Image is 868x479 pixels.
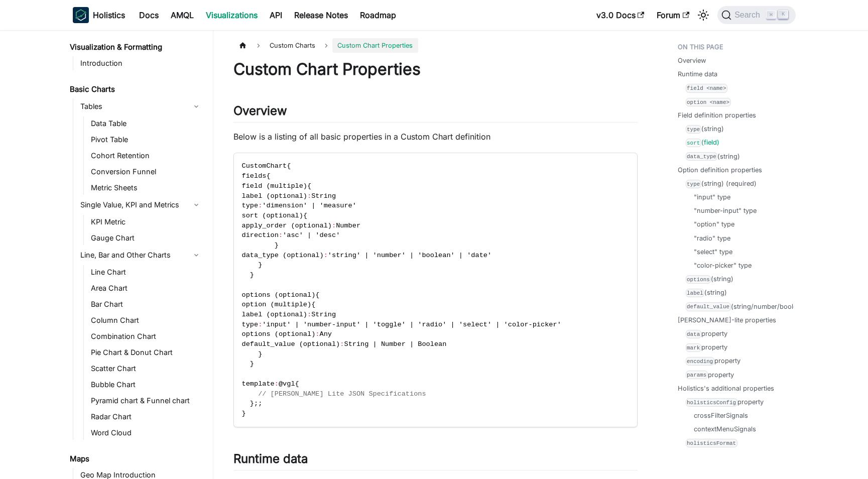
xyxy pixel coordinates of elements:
a: Line Chart [88,265,204,279]
span: } [275,242,279,249]
b: Holistics [93,9,125,21]
span: Custom Chart Properties [332,38,418,53]
a: Pie Chart & Donut Chart [88,345,204,360]
span: label (optional) [242,311,308,318]
a: Introduction [77,56,204,70]
span: sort (optional) [242,212,303,219]
a: Single Value, KPI and Metrics [77,197,204,213]
span: // [PERSON_NAME] Lite JSON Specifications [258,390,426,398]
span: String [311,192,336,200]
span: fields [242,172,267,180]
a: "color-picker" type [694,261,752,270]
a: Combination Chart [88,329,204,343]
span: : [340,340,344,348]
code: type [686,125,701,134]
a: holisticsFormat [686,438,737,447]
a: Option definition properties [678,165,762,175]
span: String | Number | Boolean [344,340,446,348]
a: [PERSON_NAME]-lite properties [678,315,776,325]
a: crossFilterSignals [694,411,748,420]
kbd: K [778,10,788,19]
a: "option" type [694,219,734,229]
code: options [686,275,711,284]
span: 'input' | 'number-input' | 'toggle' | 'radio' | 'select' | 'color-picker' [262,321,561,328]
a: Holistics's additional properties [678,384,774,393]
a: Radar Chart [88,410,204,424]
a: "input" type [694,192,730,202]
span: } [250,271,254,279]
kbd: ⌘ [766,11,776,20]
code: sort [686,139,701,147]
a: Overview [678,56,706,65]
span: template [242,380,275,388]
code: params [686,371,708,379]
a: Area Chart [88,281,204,295]
a: Line, Bar and Other Charts [77,247,204,263]
span: } [258,350,262,358]
a: type(string) [686,124,724,134]
nav: Docs sidebar [63,30,213,479]
span: : [307,192,311,200]
a: Docs [133,7,165,23]
a: "number-input" type [694,206,757,215]
code: field <name> [686,84,728,92]
span: : [324,252,328,259]
a: Field definition properties [678,110,756,120]
span: String [311,311,336,318]
p: Below is a listing of all basic properties in a Custom Chart definition [233,131,638,143]
a: Release Notes [288,7,354,23]
a: Runtime data [678,69,717,79]
a: markproperty [686,342,727,352]
a: options(string) [686,274,734,284]
span: 'string' | 'number' | 'boolean' | 'date' [328,252,491,259]
a: data_type(string) [686,152,740,161]
a: Data Table [88,116,204,131]
span: { [315,291,319,299]
span: @vgl [279,380,295,388]
span: { [303,212,307,219]
a: paramsproperty [686,370,734,380]
span: } [258,261,262,269]
button: Switch between dark and light mode (currently light mode) [695,7,711,23]
a: Word Cloud [88,426,204,440]
h2: Runtime data [233,451,638,470]
span: Custom Charts [265,38,320,53]
code: holisticsConfig [686,398,737,407]
span: ;; [254,400,262,407]
span: 'dimension' | 'measure' [262,202,356,209]
a: Gauge Chart [88,231,204,245]
span: Number [336,222,360,229]
span: apply_order (optional) [242,222,332,229]
a: Basic Charts [67,82,204,96]
span: } [242,410,246,417]
a: dataproperty [686,329,727,338]
a: API [264,7,288,23]
a: Conversion Funnel [88,165,204,179]
span: 'asc' | 'desc' [283,231,340,239]
span: { [307,182,311,190]
span: { [295,380,299,388]
code: encoding [686,357,714,366]
a: HolisticsHolistics [73,7,125,23]
span: label (optional) [242,192,308,200]
a: type(string) (required) [686,179,757,188]
nav: Breadcrumbs [233,38,638,53]
a: field <name> [686,83,728,93]
a: AMQL [165,7,200,23]
span: : [258,321,262,328]
span: field (multiple) [242,182,308,190]
span: } [250,400,254,407]
h1: Custom Chart Properties [233,59,638,79]
a: Metric Sheets [88,181,204,195]
a: option <name> [686,97,731,106]
a: Visualization & Formatting [67,40,204,54]
span: } [250,360,254,368]
code: default_value [686,302,731,311]
a: "select" type [694,247,732,257]
button: Search (Command+K) [717,6,795,24]
span: : [279,231,283,239]
span: options (optional) [242,330,316,338]
span: option (multiple) [242,301,312,308]
span: : [258,202,262,209]
a: Pyramid chart & Funnel chart [88,394,204,408]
